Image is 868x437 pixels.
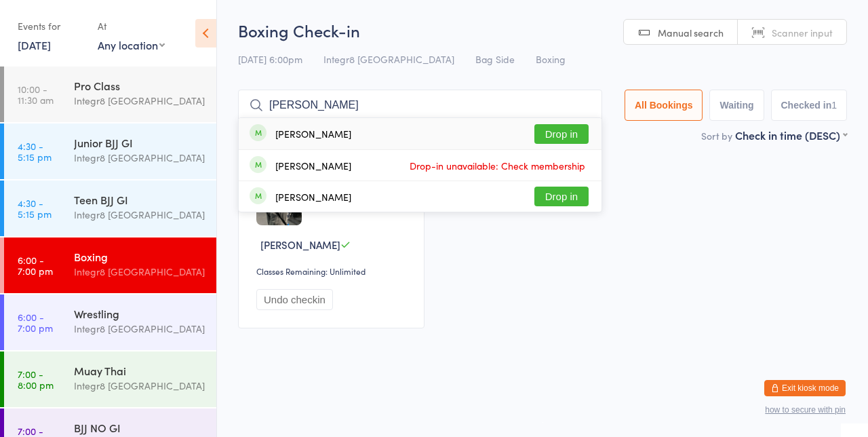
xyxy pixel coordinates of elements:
[98,37,165,52] div: Any location
[18,83,54,105] time: 10:00 - 11:30 am
[771,90,848,121] button: Checked in1
[4,351,216,407] a: 7:00 -8:00 pmMuay ThaiIntegr8 [GEOGRAPHIC_DATA]
[18,197,52,219] time: 4:30 - 5:15 pm
[709,90,764,121] button: Waiting
[74,363,205,378] div: Muay Thai
[238,52,302,66] span: [DATE] 6:00pm
[735,128,847,142] div: Check in time (DESC)
[475,52,515,66] span: Bag Side
[256,289,333,310] button: Undo checkin
[625,90,703,121] button: All Bookings
[74,321,205,337] div: Integr8 [GEOGRAPHIC_DATA]
[4,123,216,179] a: 4:30 -5:15 pmJunior BJJ GIIntegr8 [GEOGRAPHIC_DATA]
[74,207,205,223] div: Integr8 [GEOGRAPHIC_DATA]
[4,294,216,350] a: 6:00 -7:00 pmWrestlingIntegr8 [GEOGRAPHIC_DATA]
[238,90,602,121] input: Search
[74,93,205,109] div: Integr8 [GEOGRAPHIC_DATA]
[74,264,205,280] div: Integr8 [GEOGRAPHIC_DATA]
[764,380,846,396] button: Exit kiosk mode
[323,52,454,66] span: Integr8 [GEOGRAPHIC_DATA]
[275,128,351,139] div: [PERSON_NAME]
[4,66,216,122] a: 10:00 -11:30 amPro ClassIntegr8 [GEOGRAPHIC_DATA]
[74,78,205,93] div: Pro Class
[275,160,351,171] div: [PERSON_NAME]
[74,150,205,166] div: Integr8 [GEOGRAPHIC_DATA]
[18,311,53,333] time: 6:00 - 7:00 pm
[4,237,216,293] a: 6:00 -7:00 pmBoxingIntegr8 [GEOGRAPHIC_DATA]
[18,15,84,37] div: Events for
[536,52,566,66] span: Boxing
[74,135,205,150] div: Junior BJJ GI
[406,155,589,176] span: Drop-in unavailable: Check membership
[74,306,205,321] div: Wrestling
[98,15,165,37] div: At
[4,180,216,236] a: 4:30 -5:15 pmTeen BJJ GIIntegr8 [GEOGRAPHIC_DATA]
[238,19,847,41] h2: Boxing Check-in
[74,378,205,394] div: Integr8 [GEOGRAPHIC_DATA]
[831,100,837,111] div: 1
[534,124,589,144] button: Drop in
[74,192,205,207] div: Teen BJJ GI
[534,187,589,206] button: Drop in
[275,191,351,202] div: [PERSON_NAME]
[260,237,340,252] span: [PERSON_NAME]
[772,26,833,39] span: Scanner input
[18,368,54,390] time: 7:00 - 8:00 pm
[658,26,724,39] span: Manual search
[18,254,53,276] time: 6:00 - 7:00 pm
[256,265,410,277] div: Classes Remaining: Unlimited
[18,37,51,52] a: [DATE]
[18,140,52,162] time: 4:30 - 5:15 pm
[701,129,732,142] label: Sort by
[74,249,205,264] div: Boxing
[765,405,846,415] button: how to secure with pin
[74,420,205,435] div: BJJ NO GI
